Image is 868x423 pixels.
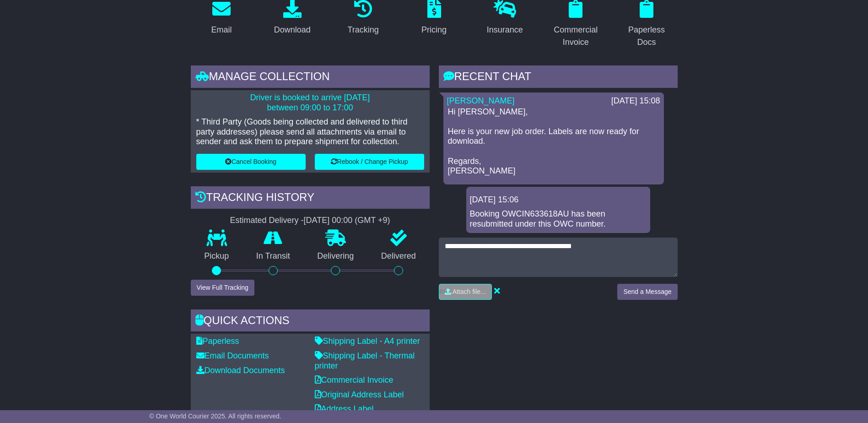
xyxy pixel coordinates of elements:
[304,251,368,261] p: Delivering
[487,24,523,36] div: Insurance
[196,366,285,375] a: Download Documents
[304,216,390,226] div: [DATE] 00:00 (GMT +9)
[315,390,404,399] a: Original Address Label
[448,107,659,176] p: Hi [PERSON_NAME], Here is your new job order. Labels are now ready for download. Regards, [PERSON...
[447,96,515,105] a: [PERSON_NAME]
[191,280,254,296] button: View Full Tracking
[191,309,430,334] div: Quick Actions
[196,351,269,360] a: Email Documents
[611,96,660,106] div: [DATE] 15:08
[191,186,430,211] div: Tracking history
[551,24,601,49] div: Commercial Invoice
[315,154,424,170] button: Rebook / Change Pickup
[470,195,647,205] div: [DATE] 15:06
[315,375,394,385] a: Commercial Invoice
[617,284,677,300] button: Send a Message
[470,209,647,229] div: Booking OWCIN633618AU has been resubmitted under this OWC number.
[421,24,447,36] div: Pricing
[196,93,424,113] p: Driver is booked to arrive [DATE] between 09:00 to 17:00
[243,251,304,261] p: In Transit
[149,412,281,420] span: © One World Courier 2025. All rights reserved.
[211,24,232,36] div: Email
[196,117,424,147] p: * Third Party (Goods being collected and delivered to third party addresses) please send all atta...
[622,24,672,49] div: Paperless Docs
[439,65,678,90] div: RECENT CHAT
[191,216,430,226] div: Estimated Delivery -
[315,404,374,413] a: Address Label
[367,251,430,261] p: Delivered
[196,336,239,346] a: Paperless
[191,251,243,261] p: Pickup
[315,351,415,370] a: Shipping Label - Thermal printer
[347,24,378,36] div: Tracking
[191,65,430,90] div: Manage collection
[315,336,420,346] a: Shipping Label - A4 printer
[274,24,311,36] div: Download
[196,154,306,170] button: Cancel Booking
